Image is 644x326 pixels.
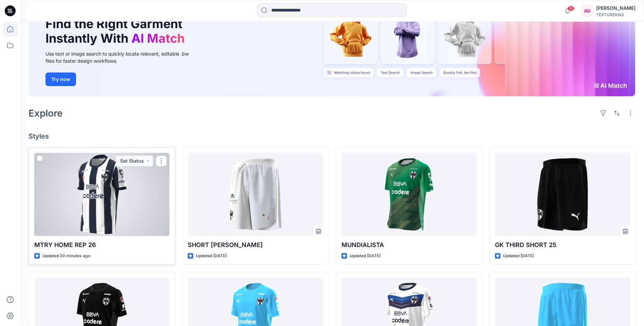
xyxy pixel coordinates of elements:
[45,17,188,46] h1: Find the Right Garment Instantly With
[131,31,185,46] span: AI Match
[342,153,477,236] a: MUNDIALISTA
[596,12,636,17] div: TEXTURERIAS
[29,108,63,119] h2: Explore
[45,73,76,86] button: Try now
[34,153,169,236] a: MTRY HOME REP 26
[596,4,636,12] div: [PERSON_NAME]
[188,153,323,236] a: SHORT MUND
[495,153,630,236] a: GK THIRD SHORT 25
[350,252,381,260] p: Updated [DATE]
[188,240,323,250] p: SHORT [PERSON_NAME]
[42,252,90,260] p: Updated 30 minutes ago
[342,240,477,250] p: MUNDIALISTA
[503,252,534,260] p: Updated [DATE]
[45,50,198,64] div: Use text or image search to quickly locate relevant, editable .bw files for faster design workflows.
[495,240,630,250] p: GK THIRD SHORT 25
[581,5,593,17] div: AG
[567,6,575,11] span: 30
[196,252,227,260] p: Updated [DATE]
[34,240,169,250] p: MTRY HOME REP 26
[29,132,636,140] h4: Styles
